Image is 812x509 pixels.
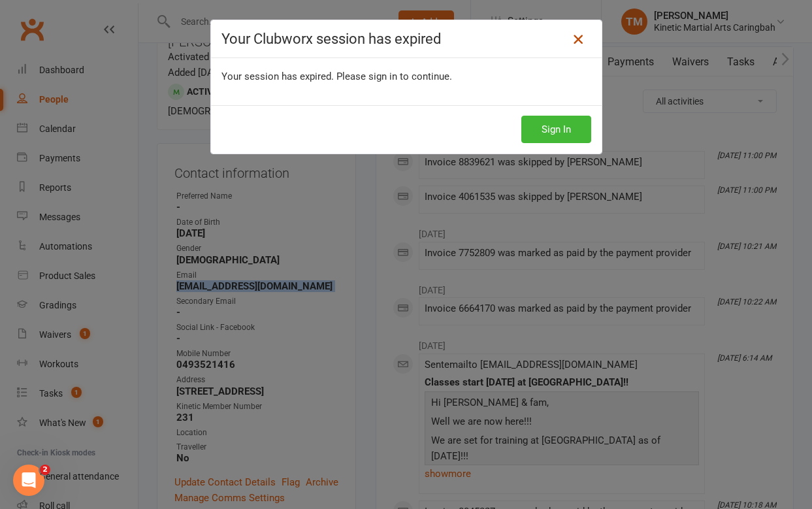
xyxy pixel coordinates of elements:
[13,465,44,496] iframe: Intercom live chat
[221,31,591,47] h4: Your Clubworx session has expired
[40,465,50,475] span: 2
[521,116,591,143] button: Sign In
[221,71,452,82] span: Your session has expired. Please sign in to continue.
[568,29,589,50] a: Close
